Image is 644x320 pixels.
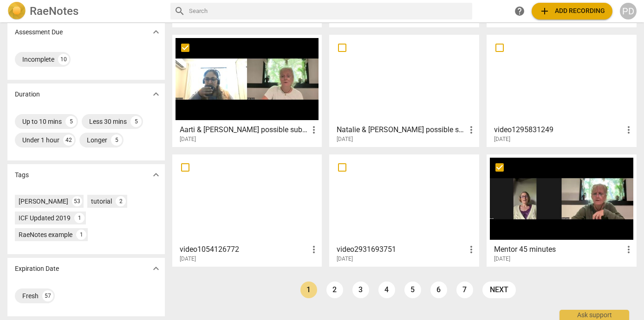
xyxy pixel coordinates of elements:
p: Tags [15,170,29,180]
div: 42 [63,134,74,146]
span: [DATE] [337,255,353,263]
span: more_vert [623,124,634,135]
a: Page 1 is your current page [300,282,317,298]
div: 53 [72,196,82,206]
h2: RaeNotes [30,5,78,18]
button: Show more [149,25,163,39]
span: more_vert [466,244,477,255]
p: Assessment Due [15,27,63,37]
a: Mentor 45 minutes[DATE] [490,158,633,262]
a: Page 4 [378,282,395,298]
a: next [482,282,516,298]
span: Add recording [539,6,605,17]
h3: video1054126772 [180,244,309,255]
span: expand_more [150,89,162,100]
span: more_vert [466,124,477,135]
a: Page 5 [404,282,421,298]
a: video1054126772[DATE] [176,158,319,262]
div: 10 [58,54,69,65]
div: 5 [65,116,77,127]
div: [PERSON_NAME] [19,197,68,206]
a: video1295831249[DATE] [490,38,633,143]
span: [DATE] [180,255,196,263]
span: expand_more [150,26,162,38]
input: Search [189,4,468,19]
div: 1 [74,213,85,223]
div: 5 [111,134,122,146]
div: RaeNotes example [19,230,72,239]
a: Aarti & [PERSON_NAME] possible submission[DATE] [176,38,319,143]
span: [DATE] [494,255,510,263]
div: ICF Updated 2019 [19,213,71,223]
a: Page 6 [430,282,447,298]
a: Page 7 [456,282,473,298]
span: more_vert [623,244,634,255]
span: expand_more [150,169,162,180]
div: Ask support [559,310,629,320]
a: Natalie & [PERSON_NAME] possible submission[DATE] [332,38,476,143]
span: expand_more [150,263,162,274]
span: add [539,6,550,17]
button: Show more [149,262,163,275]
a: video2931693751[DATE] [332,158,476,262]
div: Up to 10 mins [22,117,62,126]
div: Fresh [22,291,39,301]
div: 5 [130,116,142,127]
div: Longer [87,135,107,145]
div: Under 1 hour [22,135,59,145]
div: 57 [42,290,53,301]
img: Logo [7,2,26,20]
span: help [514,6,525,17]
span: [DATE] [337,135,353,143]
span: more_vert [308,124,319,135]
h3: Natalie & paula possible submission [337,124,466,135]
button: PD [620,3,637,19]
div: Incomplete [22,55,54,64]
div: 1 [76,230,86,240]
button: Upload [532,3,612,19]
p: Duration [15,90,40,99]
span: search [174,6,185,17]
h3: video1295831249 [494,124,623,135]
h3: video2931693751 [337,244,466,255]
span: [DATE] [180,135,196,143]
div: Less 30 mins [89,117,127,126]
a: Help [511,3,528,19]
h3: Mentor 45 minutes [494,244,623,255]
span: more_vert [308,244,319,255]
span: [DATE] [494,135,510,143]
div: tutorial [91,197,112,206]
div: 2 [116,196,126,206]
button: Show more [149,168,163,182]
button: Show more [149,87,163,101]
a: LogoRaeNotes [7,2,163,20]
h3: Aarti & Paula possible submission [180,124,309,135]
a: Page 2 [326,282,343,298]
p: Expiration Date [15,264,59,274]
a: Page 3 [352,282,369,298]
